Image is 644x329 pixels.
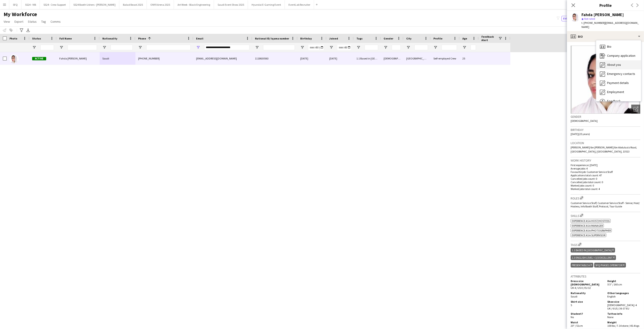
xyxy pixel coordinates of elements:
div: Self-employed Crew [431,52,460,65]
input: Profile Filter Input [442,45,457,50]
button: Open Filter Menu [102,45,106,49]
span: Nationality [102,37,117,40]
span: Full Name [59,37,72,40]
div: 1.1 Based in [GEOGRAPHIC_DATA] [571,248,615,253]
h5: Nationality [571,291,604,295]
a: Tag [39,19,48,25]
input: National ID/ Iqama number Filter Input [263,45,295,50]
span: | [EMAIL_ADDRESS][DOMAIN_NAME] [582,21,639,29]
span: 5'3" / 160 cm [607,283,622,286]
button: Open Filter Menu [462,45,466,49]
div: 1.1 Based in [GEOGRAPHIC_DATA], 2.3 English Level = 3/3 Excellent , Presentable A, SFQ Phase1 Ope... [354,52,381,65]
h5: Tattoo info [607,312,640,315]
button: Balad Beast 2025 [119,0,147,9]
span: View [4,20,10,24]
p: Cancelled jobs total count: 0 [571,180,640,184]
input: Joined Filter Input [337,45,351,50]
span: S [571,303,572,307]
button: Open Filter Menu [384,45,388,49]
h5: Dress size [DEMOGRAPHIC_DATA] [571,279,604,286]
p: First experience: [DATE] [571,163,640,167]
div: Employment [596,88,641,97]
span: Tags [356,37,363,40]
div: Emergency contacts [596,69,641,79]
button: Hyundai E-Gaming Event [248,0,285,9]
span: Experience as a Supervisor [572,233,605,237]
h3: Gender [571,115,640,119]
span: Status [32,37,41,40]
div: [PHONE_NUMBER] [135,52,193,65]
span: Saudi [571,295,577,298]
div: [DEMOGRAPHIC_DATA] [381,52,404,65]
app-action-btn: Export XLSX [25,27,31,33]
span: 100 lbs / 7.14 stone / 45.4 kgs [607,324,639,327]
div: Feedback [596,97,641,106]
span: [DATE] (25 years) [571,132,590,136]
span: Experience as a Photographer [572,229,611,232]
app-action-btn: Advanced filters [19,27,24,33]
h3: Attributes [571,274,640,278]
button: EventLab Recruiter [285,0,314,9]
span: About you [607,63,621,67]
img: Fahda Al Hussin [10,54,19,64]
h3: Work history [571,158,640,162]
span: [PERSON_NAME] Ibn [PERSON_NAME] Ibn Abdulaziz Road, [GEOGRAPHIC_DATA], [GEOGRAPHIC_DATA], 13513 [571,146,637,153]
p: Cancelled jobs count: 0 [571,177,640,180]
button: Saudi Event Show 2025 [214,0,248,9]
h5: Student? [571,312,604,315]
span: [DEMOGRAPHIC_DATA]: 4 UK / 6 US / 36-37 EU [607,303,637,310]
button: Open Filter Menu [300,45,304,49]
span: 1118630563 [255,57,269,60]
div: [DATE] [327,52,354,65]
span: English [607,295,616,298]
span: 20" / 51cm [571,324,583,327]
p: Worked jobs total count: 4 [571,187,640,191]
span: Email [196,37,203,40]
span: Experience as a Host/Hostess [572,219,610,223]
h5: Other languages [607,291,640,295]
button: Open Filter Menu [32,45,36,49]
button: Open Filter Menu [255,45,259,49]
button: Everyone8,339 [562,16,584,21]
button: Open Filter Menu [59,45,63,49]
span: National ID/ Iqama number [255,37,289,40]
span: [DEMOGRAPHIC_DATA] [571,119,598,123]
input: Email Filter Input [204,45,250,50]
h3: Profile [567,2,644,8]
button: SS24 Booth Ushers - [PERSON_NAME] [70,0,119,9]
span: Experience as a Manager [572,224,603,227]
span: Photo [10,37,17,40]
span: t. [PHONE_NUMBER] [582,21,605,25]
div: [DATE] [298,52,327,65]
button: Open Filter Menu [329,45,333,49]
span: Phone [138,37,146,40]
div: Bio [567,31,644,42]
input: Phone Filter Input [146,45,191,50]
a: View [2,19,12,25]
div: [EMAIL_ADDRESS][DOMAIN_NAME] [193,52,252,65]
div: Presentable A [571,263,593,268]
span: Feedback [607,99,621,103]
button: ONYX Arena 2025 [147,0,174,9]
span: Export [14,20,23,24]
div: Open photos pop-in [631,105,640,114]
span: UK 4 / US 0 / EU 32 [571,286,591,290]
a: Comms [49,19,62,25]
span: Profile [433,37,442,40]
div: Saudi [100,52,135,65]
span: Feedback Alert [481,35,498,42]
span: Emergency contacts [607,72,635,76]
span: Status [28,20,37,24]
span: Bio [607,44,611,49]
div: [GEOGRAPHIC_DATA] [404,52,431,65]
button: Open Filter Menu [433,45,437,49]
button: SFQ [9,0,22,9]
span: Tag [41,20,46,24]
span: None [607,315,613,319]
div: Fahda [PERSON_NAME] [582,13,624,17]
h3: Skills [571,213,640,218]
span: Employment [607,90,624,94]
div: Company application [596,51,641,60]
span: Joined [329,37,338,40]
span: Not rated [584,17,595,20]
